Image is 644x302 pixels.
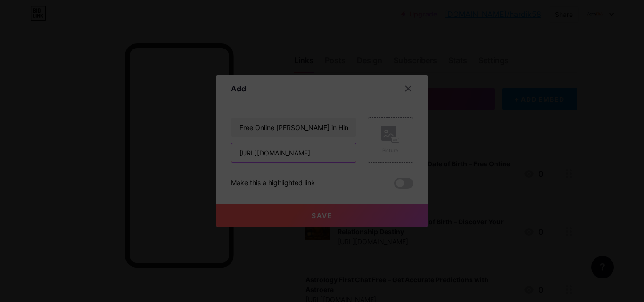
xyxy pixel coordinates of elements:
button: Save [216,204,428,227]
input: Title [231,118,356,137]
div: Picture [381,147,400,154]
div: Add [231,83,246,94]
div: Make this a highlighted link [231,178,315,189]
span: Save [312,212,333,220]
input: URL [231,143,356,162]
